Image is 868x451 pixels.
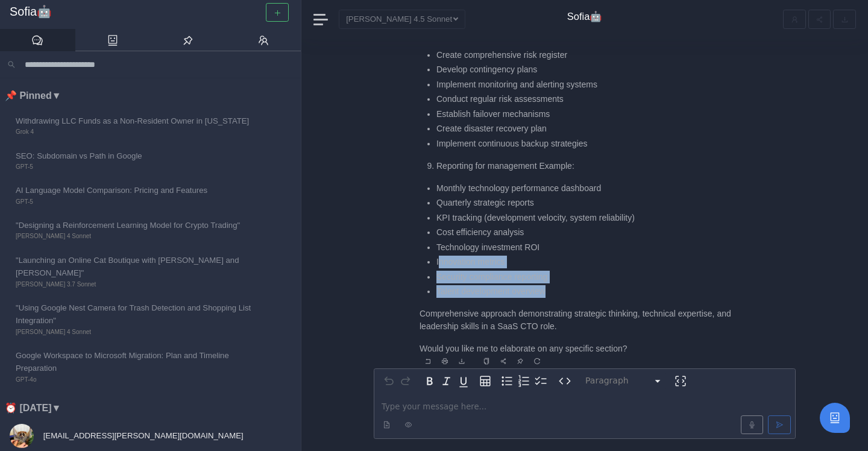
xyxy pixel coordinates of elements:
[436,160,739,172] li: Reporting for management Example:
[420,307,739,333] p: Comprehensive approach demonstrating strategic thinking, technical expertise, and leadership skil...
[5,88,301,104] li: 📌 Pinned ▼
[16,301,258,327] span: "Using Google Nest Camera for Trash Detection and Shopping List Integration"
[515,373,532,389] button: Numbered list
[16,232,258,241] span: [PERSON_NAME] 4 Sonnet
[436,256,739,268] li: Innovation metrics
[498,373,549,389] div: toggle group
[374,393,795,438] div: editable markdown
[41,431,244,440] span: [EMAIL_ADDRESS][PERSON_NAME][DOMAIN_NAME]
[436,212,739,224] li: KPI tracking (development velocity, system reliability)
[436,122,739,135] li: Create disaster recovery plan
[16,197,258,207] span: GPT-5
[16,127,258,137] span: Grok 4
[567,11,603,23] h4: Sofia🤖
[5,400,301,416] li: ⏰ [DATE] ▼
[580,373,667,389] button: Block type
[436,226,739,239] li: Cost efficiency analysis
[436,93,739,106] li: Conduct regular risk assessments
[16,375,258,385] span: GPT-4o
[436,197,739,209] li: Quarterly strategic reports
[16,280,258,289] span: [PERSON_NAME] 3.7 Sonnet
[16,254,258,280] span: "Launching an Online Cat Boutique with [PERSON_NAME] and [PERSON_NAME]"
[436,108,739,121] li: Establish failover mechanisms
[436,285,739,298] li: Talent development overview
[455,373,472,389] button: Underline
[421,373,438,389] button: Bold
[556,373,573,389] button: Inline code format
[16,115,258,127] span: Withdrawing LLC Funds as a Non-Resident Owner in [US_STATE]
[532,373,549,389] button: Check list
[436,241,739,254] li: Technology investment ROI
[436,78,739,91] li: Implement monitoring and alerting systems
[498,373,515,389] button: Bulleted list
[436,182,739,195] li: Monthly technology performance dashboard
[438,373,455,389] button: Italic
[436,49,739,61] li: Create comprehensive risk register
[16,219,258,232] span: "Designing a Reinforcement Learning Model for Crypto Trading"
[16,162,258,172] span: GPT-5
[16,150,258,162] span: SEO: Subdomain vs Path in Google
[436,137,739,150] li: Implement continuous backup strategies
[436,63,739,76] li: Develop contingency plans
[16,349,258,375] span: Google Workspace to Microsoft Migration: Plan and Timeline Preparation
[16,327,258,337] span: [PERSON_NAME] 4 Sonnet
[420,342,739,355] p: Would you like me to elaborate on any specific section?
[20,56,294,73] input: Search conversations
[436,271,739,283] li: Security compliance reporting
[16,184,258,197] span: AI Language Model Comparison: Pricing and Features
[10,5,291,19] a: Sofia🤖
